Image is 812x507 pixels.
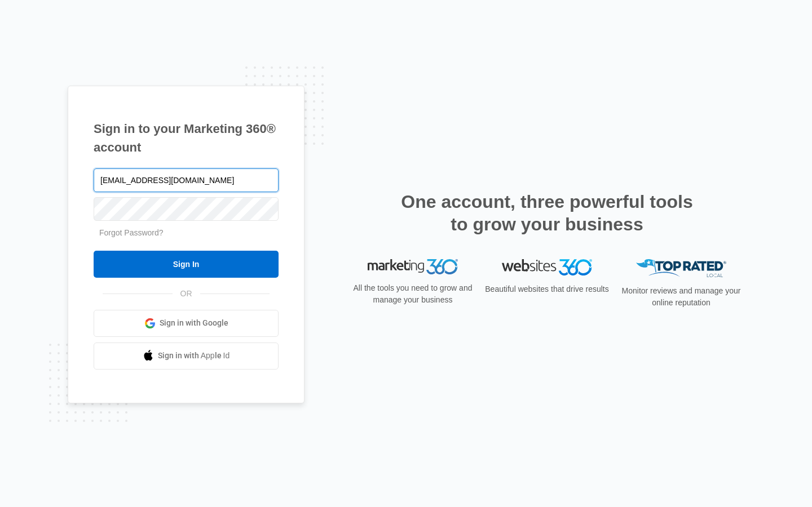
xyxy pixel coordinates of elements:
[94,343,279,370] a: Sign in with Apple Id
[398,190,696,235] h2: One account, three powerful tools to grow your business
[94,119,279,157] h1: Sign in to your Marketing 360® account
[158,350,230,362] span: Sign in with Apple Id
[94,310,279,337] a: Sign in with Google
[484,283,610,295] p: Beautiful websites that drive results
[173,288,200,300] span: OR
[99,228,164,237] a: Forgot Password?
[636,259,726,278] img: Top Rated Local
[94,251,279,278] input: Sign In
[350,282,476,306] p: All the tools you need to grow and manage your business
[94,168,279,192] input: Email
[368,259,458,275] img: Marketing 360
[160,317,228,329] span: Sign in with Google
[618,285,744,309] p: Monitor reviews and manage your online reputation
[502,259,592,275] img: Websites 360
